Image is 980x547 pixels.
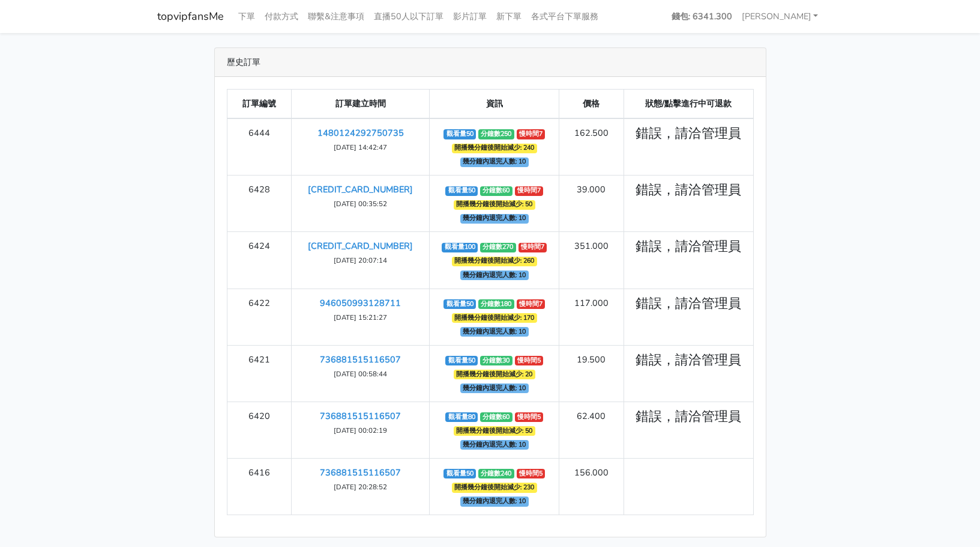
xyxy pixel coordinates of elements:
[631,409,746,425] h4: 錯誤，請洽管理員
[559,176,624,232] td: 39.000
[480,243,516,252] span: 分鐘數270
[667,5,737,28] a: 錢包: 6341.300
[515,356,544,365] span: 慢時間5
[369,5,448,28] a: 直播50人以下訂單
[454,200,535,210] span: 開播幾分鐘後開始減少: 50
[454,426,535,436] span: 開播幾分鐘後開始減少: 50
[559,90,624,119] th: 價格
[317,127,404,139] a: 1480124292750735
[559,458,624,515] td: 156.000
[559,402,624,458] td: 62.400
[445,356,478,365] span: 觀看量50
[445,412,478,422] span: 觀看量80
[442,243,478,252] span: 觀看量100
[454,370,535,379] span: 開播幾分鐘後開始減少: 20
[526,5,603,28] a: 各式平台下單服務
[308,240,413,252] a: [CREDIT_CARD_NUMBER]
[478,469,514,478] span: 分鐘數240
[292,90,430,119] th: 訂單建立時間
[227,232,292,289] td: 6424
[515,412,544,422] span: 慢時間5
[519,243,547,252] span: 慢時間7
[334,313,387,322] small: [DATE] 15:21:27
[452,144,537,153] span: 開播幾分鐘後開始減少: 240
[320,466,401,478] a: 736881515116507
[227,458,292,515] td: 6416
[320,297,401,309] a: 946050993128711
[480,186,513,196] span: 分鐘數60
[157,5,224,28] a: topvipfansMe
[478,299,514,309] span: 分鐘數180
[452,313,537,323] span: 開播幾分鐘後開始減少: 170
[515,186,544,196] span: 慢時間7
[559,232,624,289] td: 351.000
[480,412,513,422] span: 分鐘數60
[443,469,476,478] span: 觀看量50
[334,426,387,435] small: [DATE] 00:02:19
[492,5,526,28] a: 新下單
[334,482,387,492] small: [DATE] 20:28:52
[334,255,387,265] small: [DATE] 20:07:14
[334,369,387,379] small: [DATE] 00:58:44
[334,142,387,152] small: [DATE] 14:42:47
[517,129,546,139] span: 慢時間7
[308,183,413,195] a: [CREDIT_CARD_NUMBER]
[260,5,303,28] a: 付款方式
[448,5,492,28] a: 影片訂單
[430,90,559,119] th: 資訊
[227,402,292,458] td: 6420
[631,183,746,198] h4: 錯誤，請洽管理員
[517,469,546,478] span: 慢時間5
[443,299,476,309] span: 觀看量50
[460,270,529,280] span: 幾分鐘內退完人數: 10
[227,176,292,232] td: 6428
[320,410,401,422] a: 736881515116507
[460,327,529,337] span: 幾分鐘內退完人數: 10
[227,118,292,176] td: 6444
[737,5,823,28] a: [PERSON_NAME]
[320,353,401,365] a: 736881515116507
[460,497,529,506] span: 幾分鐘內退完人數: 10
[631,239,746,255] h4: 錯誤，請洽管理員
[631,353,746,368] h4: 錯誤，請洽管理員
[227,289,292,345] td: 6422
[445,186,478,196] span: 觀看量50
[460,214,529,224] span: 幾分鐘內退完人數: 10
[460,440,529,450] span: 幾分鐘內退完人數: 10
[233,5,260,28] a: 下單
[452,483,537,492] span: 開播幾分鐘後開始減少: 230
[227,90,292,119] th: 訂單編號
[460,157,529,167] span: 幾分鐘內退完人數: 10
[672,10,732,22] strong: 錢包: 6341.300
[227,345,292,402] td: 6421
[517,299,546,309] span: 慢時間7
[631,126,746,142] h4: 錯誤，請洽管理員
[559,118,624,176] td: 162.500
[478,129,514,139] span: 分鐘數250
[215,48,766,77] div: 歷史訂單
[334,199,387,209] small: [DATE] 00:35:52
[559,289,624,345] td: 117.000
[480,356,513,365] span: 分鐘數30
[624,90,753,119] th: 狀態/點擊進行中可退款
[460,384,529,393] span: 幾分鐘內退完人數: 10
[303,5,369,28] a: 聯繫&注意事項
[452,257,537,266] span: 開播幾分鐘後開始減少: 260
[559,345,624,402] td: 19.500
[443,129,476,139] span: 觀看量50
[631,296,746,312] h4: 錯誤，請洽管理員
